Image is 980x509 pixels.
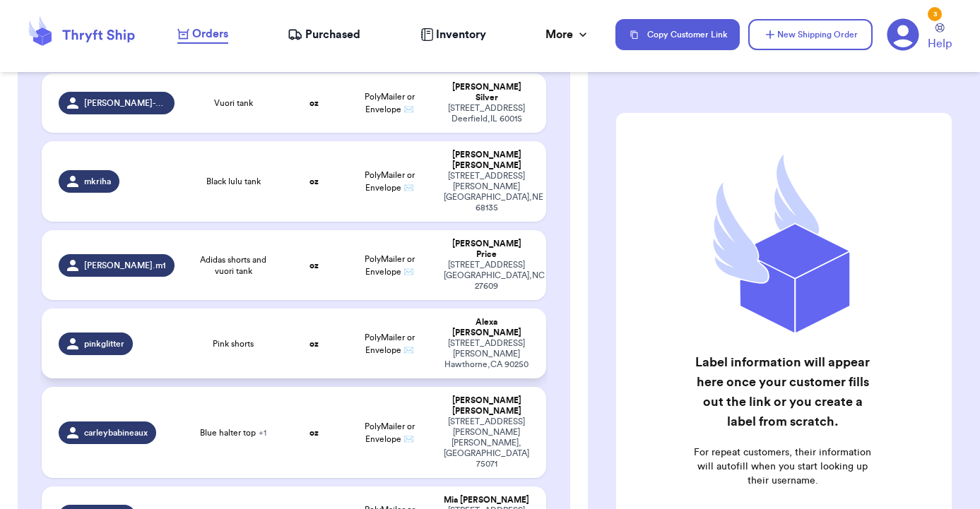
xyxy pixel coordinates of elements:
[887,18,919,51] a: 3
[191,254,276,277] span: Adidas shorts and vuori tank
[444,417,529,469] div: [STREET_ADDRESS][PERSON_NAME] [PERSON_NAME] , [GEOGRAPHIC_DATA] 75071
[84,260,166,271] span: [PERSON_NAME].m1
[288,26,360,43] a: Purchased
[309,429,319,437] strong: oz
[436,26,486,43] span: Inventory
[420,26,486,43] a: Inventory
[444,239,529,260] div: [PERSON_NAME] Price
[259,429,266,437] span: + 1
[748,19,873,50] button: New Shipping Order
[928,23,952,52] a: Help
[309,177,319,186] strong: oz
[200,427,266,438] span: Blue halter top
[928,35,952,52] span: Help
[615,19,740,50] button: Copy Customer Link
[365,255,415,276] span: PolyMailer or Envelope ✉️
[214,97,253,109] span: Vuori tank
[206,176,261,187] span: Black lulu tank
[690,352,875,431] h2: Label information will appear here once your customer fills out the link or you create a label fr...
[365,92,415,114] span: PolyMailer or Envelope ✉️
[84,338,124,349] span: pinkglitter
[690,445,875,488] p: For repeat customers, their information will autofill when you start looking up their username.
[444,103,529,124] div: [STREET_ADDRESS] Deerfield , IL 60015
[84,97,166,109] span: [PERSON_NAME]-silver-6
[192,25,228,42] span: Orders
[213,338,254,349] span: Pink shorts
[444,171,529,213] div: [STREET_ADDRESS][PERSON_NAME] [GEOGRAPHIC_DATA] , NE 68135
[84,176,111,187] span: mkriha
[365,333,415,354] span: PolyMailer or Envelope ✉️
[177,25,228,44] a: Orders
[444,317,529,338] div: Alexa [PERSON_NAME]
[305,26,360,43] span: Purchased
[309,99,319,107] strong: oz
[444,495,529,505] div: Mia [PERSON_NAME]
[545,26,590,43] div: More
[309,340,319,348] strong: oz
[444,395,529,417] div: [PERSON_NAME] [PERSON_NAME]
[444,260,529,292] div: [STREET_ADDRESS] [GEOGRAPHIC_DATA] , NC 27609
[444,338,529,370] div: [STREET_ADDRESS][PERSON_NAME] Hawthorne , CA 90250
[444,150,529,171] div: [PERSON_NAME] [PERSON_NAME]
[444,82,529,103] div: [PERSON_NAME] Silver
[365,171,415,192] span: PolyMailer or Envelope ✉️
[365,422,415,443] span: PolyMailer or Envelope ✉️
[928,7,942,21] div: 3
[84,427,148,438] span: carleybabineaux
[309,261,319,270] strong: oz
